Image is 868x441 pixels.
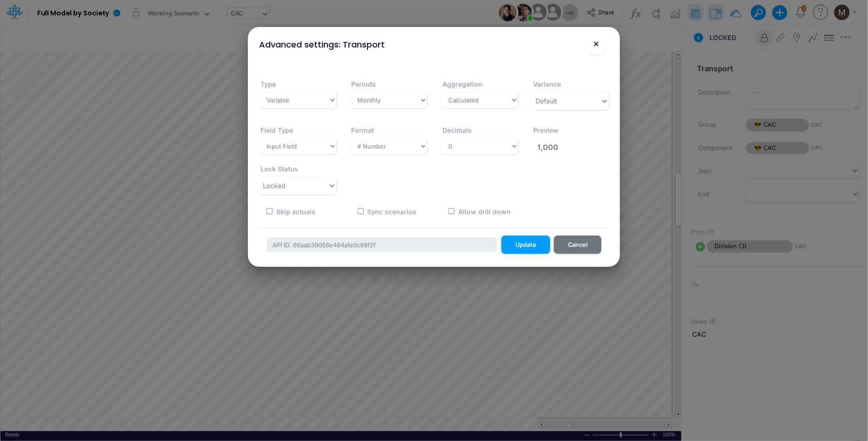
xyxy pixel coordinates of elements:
[441,122,472,138] label: Decimals
[263,181,286,190] div: Locked
[366,207,417,217] label: Sync scenarios
[259,76,276,92] label: Type
[501,236,550,254] button: Update
[259,38,385,51] div: Advanced settings: Transport
[275,207,315,217] label: Skip actuals
[536,96,558,106] div: Default
[350,76,376,92] label: Periods
[532,76,561,92] label: Variance
[259,161,298,177] label: Lock Status
[532,122,559,138] label: Preview
[350,122,374,138] label: Format
[585,33,608,55] button: Close
[259,122,293,138] label: Field Type
[554,236,601,254] button: Cancel
[457,207,511,217] label: Allow drill down
[441,76,482,92] label: Aggregation
[263,182,286,190] span: Locked
[594,38,600,49] span: ×
[536,97,558,105] span: Default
